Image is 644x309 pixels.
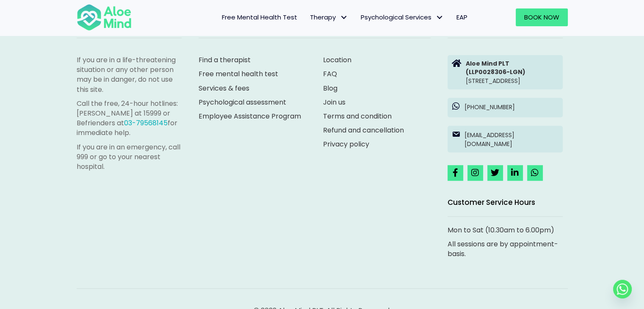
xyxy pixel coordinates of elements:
[222,13,297,22] span: Free Mental Health Test
[466,59,509,68] strong: Aloe Mind PLT
[448,98,563,117] a: [PHONE_NUMBER]
[434,11,446,24] span: Psychological Services: submenu
[199,69,278,79] a: Free mental health test
[199,111,301,121] a: Employee Assistance Program
[323,97,345,107] a: Join us
[143,8,474,26] nav: Menu
[524,13,559,22] span: Book Now
[199,55,251,65] a: Find a therapist
[338,11,350,24] span: Therapy: submenu
[77,55,182,94] p: If you are in a life-threatening situation or any other person may be in danger, do not use this ...
[361,13,444,22] span: Psychological Services
[466,59,558,85] p: [STREET_ADDRESS]
[310,13,348,22] span: Therapy
[323,69,337,79] a: FAQ
[450,8,474,26] a: EAP
[464,103,558,111] p: [PHONE_NUMBER]
[323,55,351,65] a: Location
[466,68,525,76] strong: (LLP0028306-LGN)
[354,8,450,26] a: Psychological ServicesPsychological Services: submenu
[448,239,563,259] p: All sessions are by appointment-basis.
[216,8,304,26] a: Free Mental Health Test
[199,83,249,93] a: Services & fees
[77,142,182,172] p: If you are in an emergency, call 999 or go to your nearest hospital.
[448,225,563,235] p: Mon to Sat (10.30am to 6.00pm)
[613,280,632,298] a: Whatsapp
[464,131,558,148] p: [EMAIL_ADDRESS][DOMAIN_NAME]
[323,111,392,121] a: Terms and condition
[516,8,568,26] a: Book Now
[323,139,369,149] a: Privacy policy
[448,55,563,89] a: Aloe Mind PLT(LLP0028306-LGN)[STREET_ADDRESS]
[456,13,467,22] span: EAP
[448,126,563,152] a: [EMAIL_ADDRESS][DOMAIN_NAME]
[323,83,337,93] a: Blog
[199,97,286,107] a: Psychological assessment
[124,118,168,128] a: 03-79568145
[323,125,404,135] a: Refund and cancellation
[304,8,354,26] a: TherapyTherapy: submenu
[77,3,132,31] img: Aloe mind Logo
[448,197,535,207] span: Customer Service Hours
[77,99,182,138] p: Call the free, 24-hour hotlines: [PERSON_NAME] at 15999 or Befrienders at for immediate help.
